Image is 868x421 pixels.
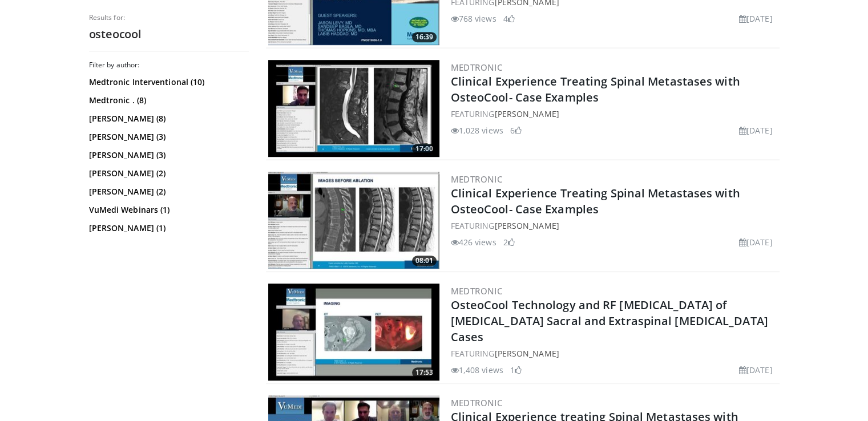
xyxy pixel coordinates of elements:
[89,95,246,106] a: Medtronic . (8)
[89,204,246,216] a: VuMedi Webinars (1)
[89,186,246,197] a: [PERSON_NAME] (2)
[268,172,439,269] a: 08:01
[451,108,777,120] div: FEATURING
[89,13,249,22] p: Results for:
[451,74,740,105] a: Clinical Experience Treating Spinal Metastases with OsteoCool- Case Examples
[494,108,559,119] a: [PERSON_NAME]
[268,60,439,157] img: 3f419456-f1e7-4dbf-86e4-b356216f481e.300x170_q85_crop-smart_upscale.jpg
[739,13,773,25] li: [DATE]
[451,347,777,359] div: FEATURING
[412,32,437,42] span: 16:39
[412,367,437,378] span: 17:53
[451,185,740,217] a: Clinical Experience Treating Spinal Metastases with OsteoCool- Case Examples
[89,76,246,88] a: Medtronic Interventional (10)
[494,220,559,231] a: [PERSON_NAME]
[268,284,439,380] a: 17:53
[89,27,249,42] h2: osteocool
[89,222,246,234] a: [PERSON_NAME] (1)
[451,297,768,345] a: OsteoCool Technology and RF [MEDICAL_DATA] of [MEDICAL_DATA] Sacral and Extraspinal [MEDICAL_DATA...
[89,113,246,124] a: [PERSON_NAME] (8)
[268,60,439,157] a: 17:00
[739,124,773,136] li: [DATE]
[268,172,439,269] img: 6f884661-ed97-4080-8b1c-894a83c515d5.300x170_q85_crop-smart_upscale.jpg
[412,144,437,154] span: 17:00
[494,348,559,359] a: [PERSON_NAME]
[503,13,515,25] li: 4
[451,397,503,408] a: Medtronic
[89,149,246,161] a: [PERSON_NAME] (3)
[451,364,503,376] li: 1,408 views
[451,62,503,73] a: Medtronic
[451,220,777,232] div: FEATURING
[503,236,515,248] li: 2
[89,131,246,143] a: [PERSON_NAME] (3)
[89,168,246,179] a: [PERSON_NAME] (2)
[268,284,439,380] img: 0e670b47-bf0d-4ba3-87f1-4458ab7e4c65.300x170_q85_crop-smart_upscale.jpg
[739,364,773,376] li: [DATE]
[739,236,773,248] li: [DATE]
[510,124,522,136] li: 6
[510,364,522,376] li: 1
[451,13,496,25] li: 768 views
[451,124,503,136] li: 1,028 views
[451,285,503,297] a: Medtronic
[451,236,496,248] li: 426 views
[451,173,503,185] a: Medtronic
[412,256,437,266] span: 08:01
[89,60,249,70] h3: Filter by author:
